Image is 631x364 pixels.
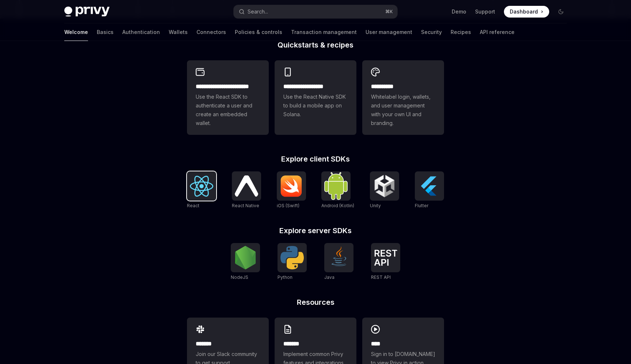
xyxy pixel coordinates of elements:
a: API reference [480,23,515,41]
a: REST APIREST API [371,243,400,281]
h2: Resources [187,299,444,306]
span: Use the React SDK to authenticate a user and create an embedded wallet. [196,92,260,128]
span: Use the React Native SDK to build a mobile app on Solana. [283,92,348,119]
button: Search...⌘K [234,5,397,18]
a: Support [475,8,495,15]
img: Python [280,246,304,269]
a: Authentication [122,23,160,41]
button: Toggle dark mode [555,6,567,18]
a: **** *****Whitelabel login, wallets, and user management with your own UI and branding. [362,60,444,135]
img: dark logo [64,7,110,17]
span: React [187,203,199,208]
img: REST API [374,250,397,266]
a: Recipes [451,23,471,41]
a: PythonPython [278,243,307,281]
span: Java [324,274,334,280]
h2: Explore server SDKs [187,227,444,234]
a: Dashboard [504,6,549,18]
span: React Native [232,203,259,208]
a: ReactReact [187,171,216,209]
img: iOS (Swift) [280,175,303,197]
a: **** **** **** ***Use the React Native SDK to build a mobile app on Solana. [275,60,356,135]
span: Python [278,274,292,280]
a: FlutterFlutter [415,171,444,209]
div: Search... [248,7,268,16]
img: React Native [235,175,258,196]
a: User management [366,23,412,41]
a: Security [421,23,442,41]
span: Dashboard [510,8,538,15]
a: Demo [452,8,466,15]
a: iOS (Swift)iOS (Swift) [277,171,306,209]
img: Java [327,246,351,269]
img: Unity [373,174,396,198]
a: Transaction management [291,23,357,41]
span: iOS (Swift) [277,203,299,208]
a: Wallets [169,23,188,41]
a: Welcome [64,23,88,41]
h2: Quickstarts & recipes [187,41,444,49]
span: Flutter [415,203,428,208]
img: Android (Kotlin) [324,172,348,200]
a: Connectors [196,23,226,41]
span: Android (Kotlin) [321,203,354,208]
a: NodeJSNodeJS [231,243,260,281]
a: UnityUnity [370,171,399,209]
a: React NativeReact Native [232,171,261,209]
span: REST API [371,274,391,280]
a: Basics [97,23,114,41]
img: NodeJS [234,246,257,269]
span: ⌘ K [385,9,393,15]
img: React [190,176,213,197]
img: Flutter [418,174,441,198]
span: NodeJS [231,274,248,280]
a: Android (Kotlin)Android (Kotlin) [321,171,354,209]
h2: Explore client SDKs [187,155,444,163]
a: Policies & controls [235,23,282,41]
span: Unity [370,203,381,208]
span: Whitelabel login, wallets, and user management with your own UI and branding. [371,92,435,128]
a: JavaJava [324,243,353,281]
